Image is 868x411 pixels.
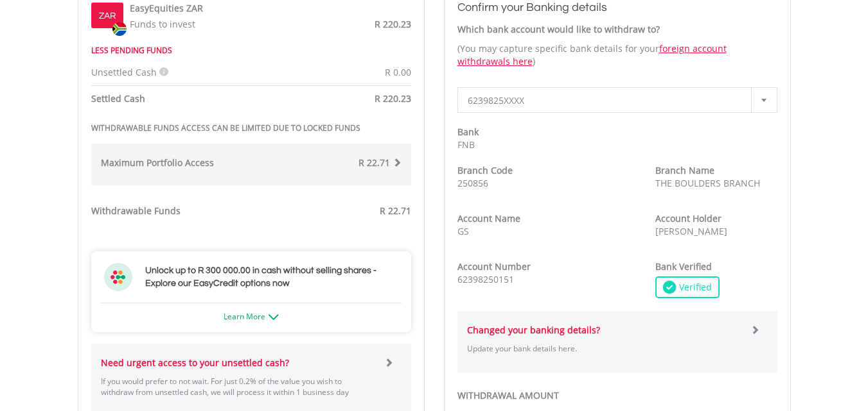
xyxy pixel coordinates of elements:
[457,225,469,237] span: GS
[457,42,777,68] p: (You may capture specific bank details for your )
[375,18,411,30] span: R 220.23
[145,264,398,290] h3: Unlock up to R 300 000.00 in cash without selling shares - Explore our EasyCredit options now
[457,138,475,151] span: FNB
[380,205,411,217] span: R 22.71
[91,92,145,105] strong: Settled Cash
[91,122,360,133] strong: WITHDRAWABLE FUNDS ACCESS CAN BE LIMITED DUE TO LOCKED FUNDS
[104,263,132,291] img: ec-flower.svg
[91,66,157,78] span: Unsettled Cash
[457,177,488,189] span: 250856
[91,205,181,217] strong: Withdrawable Funds
[224,311,279,322] a: Learn More
[467,324,600,336] strong: Changed your banking details?
[457,212,520,224] strong: Account Name
[101,356,289,369] strong: Need urgent access to your unsettled cash?
[655,212,722,224] strong: Account Holder
[467,343,741,354] p: Update your bank details here.
[655,225,727,237] span: [PERSON_NAME]
[91,45,172,56] strong: LESS PENDING FUNDS
[101,376,375,398] p: If you would prefer to not wait. For just 0.2% of the value you wish to withdraw from unsettled c...
[676,281,712,294] span: Verified
[130,2,203,15] label: EasyEquities ZAR
[112,22,127,36] img: zar.png
[130,18,195,30] span: Funds to invest
[101,156,214,169] strong: Maximum Portfolio Access
[457,389,777,402] label: WITHDRAWAL AMOUNT
[655,177,760,189] span: THE BOULDERS BRANCH
[269,314,279,320] img: ec-arrow-down.png
[375,92,411,105] span: R 220.23
[385,66,411,78] span: R 0.00
[655,260,712,273] strong: Bank Verified
[457,164,513,176] strong: Branch Code
[457,273,514,285] span: 62398250151
[457,42,727,67] a: foreign account withdrawals here
[457,23,660,35] strong: Which bank account would like to withdraw to?
[655,164,714,176] strong: Branch Name
[457,260,531,273] strong: Account Number
[457,126,479,138] strong: Bank
[359,156,390,169] span: R 22.71
[99,10,116,22] label: ZAR
[468,88,748,113] span: 6239825XXXX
